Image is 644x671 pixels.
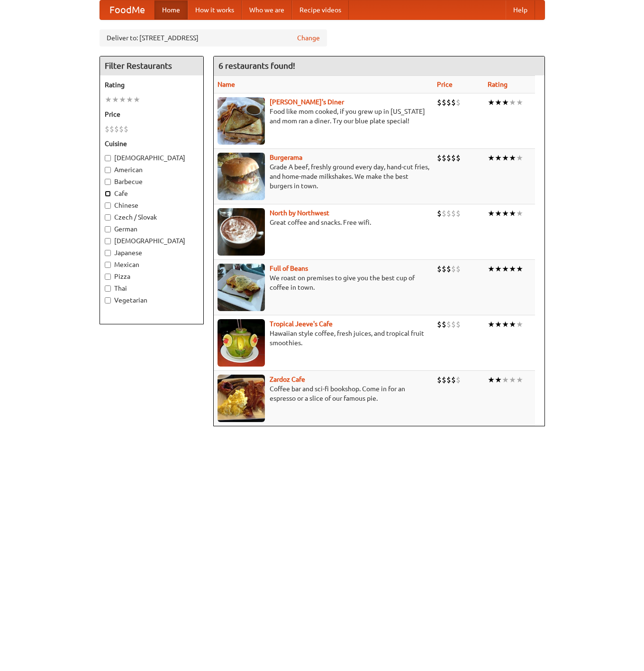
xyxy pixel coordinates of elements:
[437,81,453,88] a: Price
[105,202,111,209] input: Chinese
[218,319,265,367] img: jeeves.jpg
[105,274,111,280] input: Pizza
[105,212,199,222] label: Czech / Slovak
[437,97,442,108] li: $
[105,284,199,293] label: Thai
[105,80,199,90] h5: Rating
[105,124,109,134] li: $
[105,224,199,234] label: German
[437,153,442,163] li: $
[218,162,429,191] p: Grade A beef, freshly ground every day, hand-cut fries, and home-made milkshakes. We make the bes...
[105,179,111,185] input: Barbecue
[105,214,111,221] input: Czech / Slovak
[516,375,523,385] li: ★
[446,97,451,108] li: $
[105,153,199,163] label: [DEMOGRAPHIC_DATA]
[124,124,128,134] li: $
[488,97,495,108] li: ★
[218,208,265,256] img: north.jpg
[105,201,199,210] label: Chinese
[446,153,451,163] li: $
[488,264,495,274] li: ★
[442,375,446,385] li: $
[451,208,456,219] li: $
[297,33,320,43] a: Change
[105,238,111,244] input: [DEMOGRAPHIC_DATA]
[105,297,111,303] input: Vegetarian
[451,319,456,330] li: $
[488,319,495,330] li: ★
[270,209,329,217] a: North by Northwest
[516,208,523,219] li: ★
[502,97,509,108] li: ★
[218,375,265,422] img: zardoz.jpg
[488,375,495,385] li: ★
[292,0,349,19] a: Recipe videos
[105,165,199,175] label: American
[502,319,509,330] li: ★
[105,272,199,281] label: Pizza
[509,153,516,163] li: ★
[218,384,429,403] p: Coffee bar and sci-fi bookshop. Come in for an espresso or a slice of our famous pie.
[119,124,124,134] li: $
[456,319,461,330] li: $
[509,208,516,219] li: ★
[105,94,112,105] li: ★
[109,124,114,134] li: $
[456,153,461,163] li: $
[488,208,495,219] li: ★
[446,319,451,330] li: $
[502,208,509,219] li: ★
[509,375,516,385] li: ★
[451,264,456,274] li: $
[242,0,292,19] a: Who we are
[105,262,111,268] input: Mexican
[270,320,333,328] a: Tropical Jeeve's Cafe
[516,97,523,108] li: ★
[451,375,456,385] li: $
[105,295,199,305] label: Vegetarian
[114,124,119,134] li: $
[451,97,456,108] li: $
[218,273,429,292] p: We roast on premises to give you the best cup of coffee in town.
[100,29,327,46] div: Deliver to: [STREET_ADDRESS]
[446,208,451,219] li: $
[502,375,509,385] li: ★
[218,329,429,348] p: Hawaiian style coffee, fresh juices, and tropical fruit smoothies.
[270,265,308,272] a: Full of Beans
[270,376,305,383] a: Zardoz Cafe
[451,153,456,163] li: $
[456,97,461,108] li: $
[105,155,111,161] input: [DEMOGRAPHIC_DATA]
[456,375,461,385] li: $
[488,81,508,88] a: Rating
[270,98,344,106] a: [PERSON_NAME]'s Diner
[105,139,199,148] h5: Cuisine
[495,208,502,219] li: ★
[495,97,502,108] li: ★
[442,264,446,274] li: $
[509,97,516,108] li: ★
[495,264,502,274] li: ★
[495,319,502,330] li: ★
[442,208,446,219] li: $
[126,94,133,105] li: ★
[218,264,265,311] img: beans.jpg
[456,208,461,219] li: $
[442,319,446,330] li: $
[502,264,509,274] li: ★
[105,260,199,269] label: Mexican
[105,167,111,173] input: American
[437,208,442,219] li: $
[270,154,302,161] a: Burgerama
[502,153,509,163] li: ★
[509,319,516,330] li: ★
[105,177,199,186] label: Barbecue
[218,107,429,126] p: Food like mom cooked, if you grew up in [US_STATE] and mom ran a diner. Try our blue plate special!
[105,285,111,292] input: Thai
[437,375,442,385] li: $
[488,153,495,163] li: ★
